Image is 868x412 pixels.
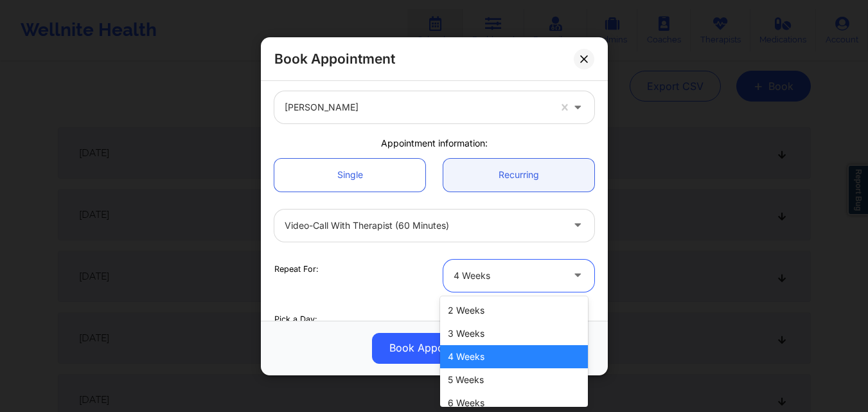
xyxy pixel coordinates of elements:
div: 3 Weeks [440,322,588,345]
div: 4 Weeks [440,345,588,368]
div: Repeat For: [274,263,425,274]
h2: Book Appointment [274,50,395,67]
div: Appointment information: [265,137,603,150]
div: Pick a Day: [274,313,594,325]
div: [PERSON_NAME] [285,91,549,123]
div: Video-Call with Therapist (60 minutes) [285,209,562,241]
div: 5 Weeks [440,368,588,391]
button: Book Appointment [372,332,497,363]
a: Recurring [443,158,594,191]
div: 2 Weeks [440,299,588,322]
div: 4 Weeks [454,259,562,291]
a: Single [274,158,425,191]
